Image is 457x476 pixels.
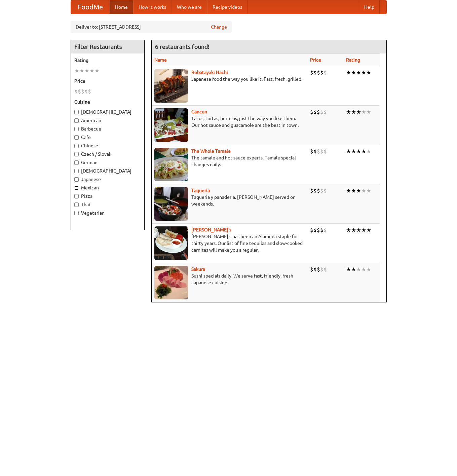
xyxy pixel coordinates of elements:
[110,0,133,14] a: Home
[74,152,79,156] input: Czech / Slovak
[74,186,79,190] input: Mexican
[154,76,305,82] p: Japanese food the way you like it. Fast, fresh, grilled.
[74,67,79,74] li: ★
[313,148,317,155] li: $
[351,226,356,234] li: ★
[154,108,188,142] img: cancun.jpg
[310,69,313,76] li: $
[366,148,371,155] li: ★
[356,226,361,234] li: ★
[88,88,91,95] li: $
[74,142,141,149] label: Chinese
[154,233,305,253] p: [PERSON_NAME]'s has been an Alameda staple for thirty years. Our list of fine tequilas and slow-c...
[317,108,320,116] li: $
[346,187,351,194] li: ★
[346,108,351,116] li: ★
[356,69,361,76] li: ★
[89,67,94,74] li: ★
[74,134,141,141] label: Cafe
[172,0,207,14] a: Who we are
[356,108,361,116] li: ★
[361,266,366,273] li: ★
[191,266,205,272] a: Sakura
[320,148,323,155] li: $
[346,148,351,155] li: ★
[154,226,188,260] img: pedros.jpg
[78,88,81,95] li: $
[154,272,305,286] p: Sushi specials daily. We serve fast, friendly, fresh Japanese cuisine.
[74,117,141,124] label: American
[154,187,188,221] img: taqueria.jpg
[310,108,313,116] li: $
[133,0,172,14] a: How it works
[191,70,228,75] a: Robatayaki Hachi
[154,148,188,181] img: wholetamale.jpg
[154,57,167,63] a: Name
[74,184,141,191] label: Mexican
[317,266,320,273] li: $
[154,266,188,299] img: sakura.jpg
[323,148,327,155] li: $
[74,118,79,123] input: American
[74,160,79,165] input: German
[351,187,356,194] li: ★
[310,148,313,155] li: $
[356,148,361,155] li: ★
[154,115,305,129] p: Tacos, tortas, burritos, just the way you like them. Our hot sauce and guacamole are the best in ...
[74,109,141,115] label: [DEMOGRAPHIC_DATA]
[74,78,141,84] h5: Price
[74,194,79,198] input: Pizza
[310,226,313,234] li: $
[351,266,356,273] li: ★
[211,24,227,30] a: Change
[191,148,231,154] a: The Whole Tamale
[74,203,79,207] input: Thai
[74,151,141,157] label: Czech / Slovak
[74,125,141,132] label: Barbecue
[74,169,79,173] input: [DEMOGRAPHIC_DATA]
[74,127,79,131] input: Barbecue
[74,110,79,114] input: [DEMOGRAPHIC_DATA]
[84,67,89,74] li: ★
[366,266,371,273] li: ★
[81,88,84,95] li: $
[361,108,366,116] li: ★
[191,109,207,114] a: Cancun
[323,69,327,76] li: $
[154,194,305,207] p: Taqueria y panaderia. [PERSON_NAME] served on weekends.
[323,226,327,234] li: $
[317,187,320,194] li: $
[351,69,356,76] li: ★
[74,144,79,148] input: Chinese
[191,188,210,193] a: Taqueria
[313,266,317,273] li: $
[191,227,231,232] a: [PERSON_NAME]'s
[361,148,366,155] li: ★
[366,226,371,234] li: ★
[346,226,351,234] li: ★
[84,88,88,95] li: $
[317,226,320,234] li: $
[366,69,371,76] li: ★
[313,108,317,116] li: $
[71,40,144,53] h4: Filter Restaurants
[320,108,323,116] li: $
[74,176,141,183] label: Japanese
[313,226,317,234] li: $
[320,187,323,194] li: $
[320,226,323,234] li: $
[74,135,79,140] input: Cafe
[74,211,79,215] input: Vegetarian
[323,266,327,273] li: $
[74,99,141,105] h5: Cuisine
[346,266,351,273] li: ★
[74,159,141,166] label: German
[366,187,371,194] li: ★
[356,187,361,194] li: ★
[320,69,323,76] li: $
